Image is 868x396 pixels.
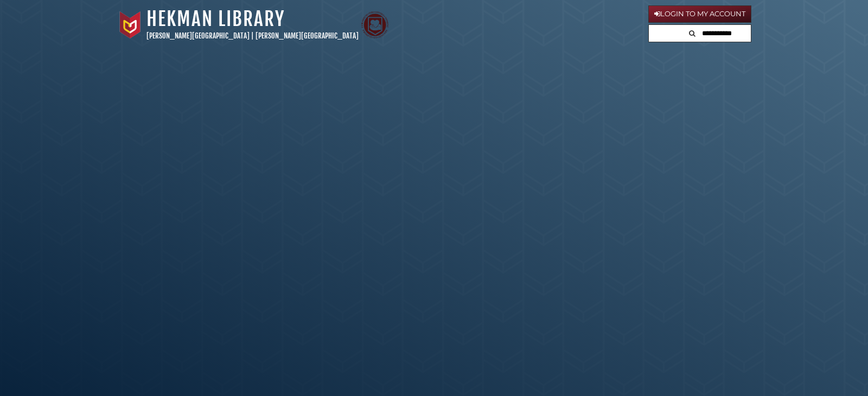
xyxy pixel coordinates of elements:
[689,30,695,37] i: Search
[686,25,699,40] button: Search
[361,11,388,38] img: Calvin Theological Seminary
[146,7,285,31] a: Hekman Library
[146,31,250,40] a: [PERSON_NAME][GEOGRAPHIC_DATA]
[648,5,751,23] a: Login to My Account
[251,31,254,40] span: |
[117,11,144,38] img: Calvin University
[256,31,359,40] a: [PERSON_NAME][GEOGRAPHIC_DATA]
